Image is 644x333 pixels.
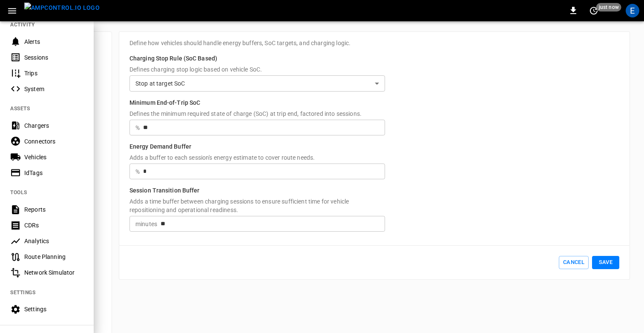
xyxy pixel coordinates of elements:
div: Settings [24,305,83,313]
div: Vehicles [24,153,83,161]
div: Chargers [24,121,83,130]
img: ampcontrol.io logo [24,3,100,13]
div: Trips [24,69,83,78]
div: profile-icon [626,4,639,17]
div: Sessions [24,53,83,62]
div: CDRs [24,221,83,230]
div: Network Simulator [24,268,83,277]
div: Connectors [24,137,83,146]
div: Reports [24,205,83,214]
div: IdTags [24,169,83,177]
button: set refresh interval [587,4,601,17]
div: Alerts [24,37,83,46]
div: Analytics [24,237,83,245]
div: Route Planning [24,253,83,261]
div: System [24,85,83,93]
span: just now [596,3,621,11]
